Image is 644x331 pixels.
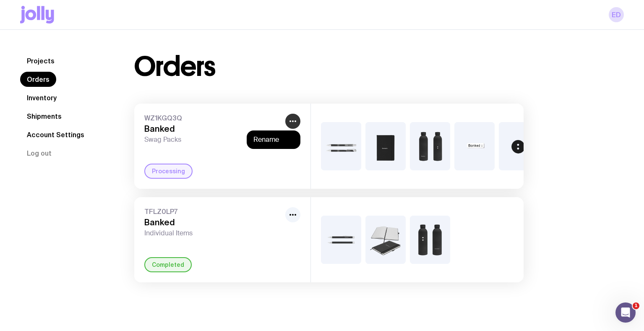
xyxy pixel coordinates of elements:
iframe: Intercom live chat [615,302,636,323]
a: ED [609,7,624,22]
h3: Banked [144,217,282,227]
span: Individual Items [144,229,282,237]
span: Swag Packs [144,136,282,144]
span: 1 [633,302,639,309]
div: Processing [144,164,193,179]
div: Completed [144,257,192,272]
a: Projects [20,53,61,68]
span: WZ1KGQ3Q [144,114,282,122]
a: Inventory [20,90,63,105]
a: Shipments [20,109,68,124]
h1: Orders [134,53,215,80]
h3: Banked [144,124,282,134]
button: Rename [253,136,294,144]
a: Orders [20,72,56,87]
a: Account Settings [20,127,91,142]
span: TFLZ0LP7 [144,207,282,216]
button: Log out [20,146,58,161]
